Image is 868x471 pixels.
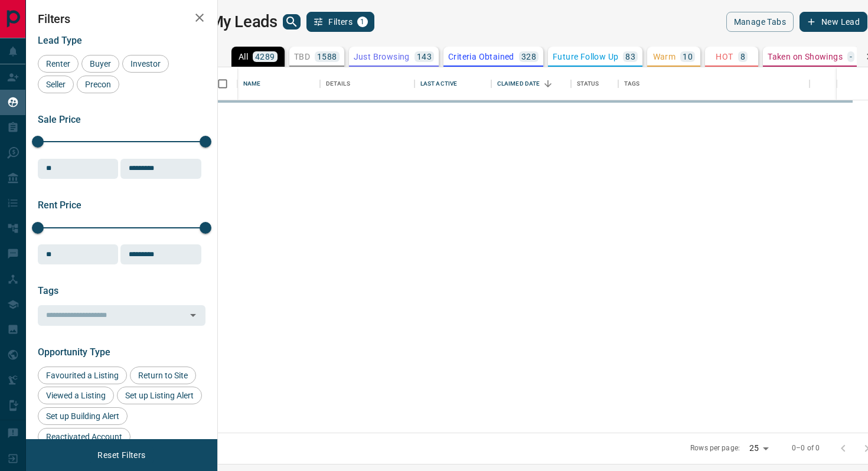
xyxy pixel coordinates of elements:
span: Precon [81,80,115,89]
div: Viewed a Listing [38,387,114,404]
div: Return to Site [130,367,196,384]
p: 143 [417,53,432,61]
span: Favourited a Listing [42,371,123,380]
p: - [850,53,852,61]
span: Reactivated Account [42,432,126,441]
span: Sale Price [38,114,81,125]
p: Future Follow Up [553,53,618,61]
div: Claimed Date [497,67,540,100]
p: 83 [625,53,635,61]
div: Favourited a Listing [38,367,127,384]
div: Details [320,67,415,100]
p: Criteria Obtained [448,53,514,61]
p: TBD [294,53,310,61]
span: Set up Listing Alert [121,391,198,400]
span: Return to Site [134,371,192,380]
div: Status [577,67,599,100]
p: 328 [521,53,536,61]
div: Reactivated Account [38,428,130,446]
div: Buyer [81,55,119,73]
span: Tags [38,285,58,296]
div: Renter [38,55,79,73]
p: 4289 [255,53,275,61]
p: Taken on Showings [768,53,843,61]
span: Lead Type [38,35,82,46]
div: Name [243,67,261,100]
p: HOT [716,53,733,61]
div: Seller [38,76,74,93]
button: Manage Tabs [726,12,794,32]
div: Precon [77,76,119,93]
button: Open [185,307,201,323]
div: Set up Listing Alert [117,387,202,404]
p: 0–0 of 0 [792,443,820,453]
p: 1588 [317,53,337,61]
span: Set up Building Alert [42,411,123,421]
span: Rent Price [38,199,81,211]
span: Renter [42,59,74,68]
h2: Filters [38,12,205,26]
button: New Lead [800,12,867,32]
p: Just Browsing [354,53,410,61]
div: Status [571,67,618,100]
div: 25 [745,440,773,457]
div: Last Active [420,67,457,100]
button: Sort [540,76,556,92]
div: Details [326,67,350,100]
p: Warm [653,53,676,61]
div: Tags [618,67,810,100]
p: 10 [683,53,693,61]
span: Opportunity Type [38,346,110,358]
p: Rows per page: [690,443,740,453]
button: Reset Filters [90,445,153,465]
span: Investor [126,59,165,68]
p: 8 [740,53,745,61]
span: Viewed a Listing [42,391,110,400]
div: Last Active [415,67,491,100]
button: search button [283,14,301,30]
p: All [239,53,248,61]
button: Filters1 [306,12,374,32]
div: Tags [624,67,640,100]
h1: My Leads [210,12,278,31]
div: Set up Building Alert [38,407,128,425]
span: Buyer [86,59,115,68]
div: Name [237,67,320,100]
span: Seller [42,80,70,89]
div: Investor [122,55,169,73]
span: 1 [358,18,367,26]
div: Claimed Date [491,67,571,100]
